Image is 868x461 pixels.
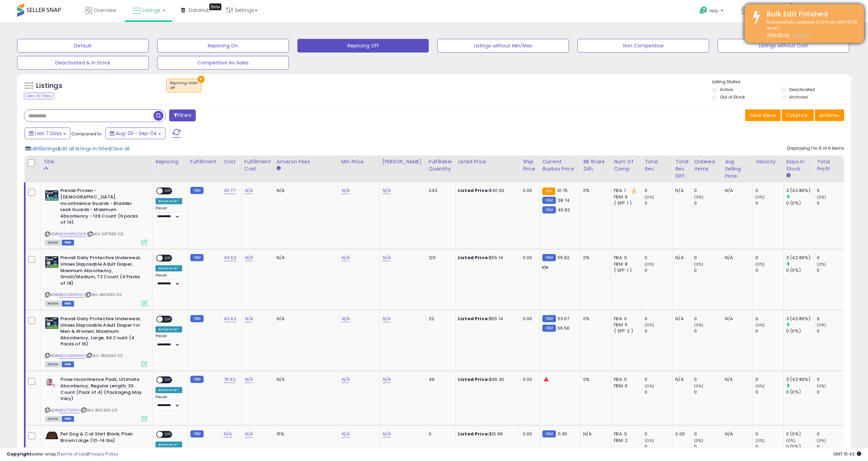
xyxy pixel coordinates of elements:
[224,158,239,165] div: Cost
[245,187,253,194] a: N/A
[614,431,636,437] div: FBA: 0
[382,158,423,165] div: [PERSON_NAME]
[720,94,745,100] label: Out of Stock
[224,315,236,322] a: 42.62
[382,376,391,383] a: N/A
[45,376,59,390] img: 41ihKQMee4L._SL40_.jpg
[197,76,205,83] button: ×
[341,158,377,165] div: Min Price
[645,262,654,267] small: (0%)
[614,261,636,267] div: FBM: 8
[787,145,844,152] div: Displaying 1 to 6 of 6 items
[45,255,59,268] img: 51Cv38IxKaL._SL40_.jpg
[86,353,123,358] span: | SKU: 450593-CS
[163,316,174,322] span: OFF
[614,255,636,261] div: FBA: 0
[786,438,796,443] small: (0%)
[817,188,844,194] div: 0
[558,325,570,331] span: 55.56
[245,254,253,261] a: N/A
[60,316,143,349] b: Prevail Daily Protective Underwear, Unisex Disposable Adult Diaper for Men & Women, Maximum Absor...
[614,194,636,200] div: FBM: 9
[382,431,391,437] a: N/A
[45,431,59,440] img: 21Ko5tooPLL._SL40_.jpg
[111,145,130,152] span: Clear all
[190,187,204,194] small: FBM
[694,255,722,261] div: 0
[59,292,84,298] a: B000NNEPJG
[645,200,672,206] div: 0
[17,56,149,70] button: Deactivated & In Stock
[156,206,182,221] div: Preset:
[694,376,722,383] div: 0
[297,39,429,53] button: Repricing Off
[645,431,672,437] div: 0
[694,188,722,194] div: 0
[523,188,534,194] div: 0.00
[762,9,859,19] div: Bulk Edit Finished
[694,383,704,389] small: (0%)
[725,255,747,261] div: N/A
[614,316,636,322] div: FBA: 0
[614,383,636,389] div: FBM: 6
[558,431,568,437] span: 11.45
[817,438,826,443] small: (0%)
[817,158,842,173] div: Total Profit
[645,438,654,443] small: (0%)
[105,128,165,139] button: Aug-29 - Sep-04
[523,255,534,261] div: 0.00
[156,158,185,165] div: Repricing
[755,383,765,389] small: (0%)
[786,200,814,206] div: 0 (0%)
[224,254,236,261] a: 42.62
[694,200,722,206] div: 0
[694,431,722,437] div: 0
[542,197,556,204] small: FBM
[557,187,568,194] span: 41.76
[786,158,811,173] div: Days In Stock
[169,109,196,121] button: Filters
[755,316,783,322] div: 0
[694,262,704,267] small: (0%)
[786,173,790,179] small: Days In Stock.
[789,94,808,100] label: Archived
[163,377,174,383] span: OFF
[675,158,688,180] div: Total Rev. Diff.
[694,328,722,334] div: 0
[645,376,672,383] div: 0
[542,206,556,213] small: FBM
[755,322,765,328] small: (0%)
[817,389,844,395] div: 0
[786,328,814,334] div: 0 (0%)
[817,322,826,328] small: (0%)
[725,316,747,322] div: N/A
[645,322,654,328] small: (0%)
[699,6,708,15] i: Get Help
[190,430,204,437] small: FBM
[277,188,333,194] div: N/A
[458,255,515,261] div: $55.14
[558,207,570,213] span: 40.93
[817,200,844,206] div: 0
[793,32,810,38] u: Dismiss
[817,316,844,322] div: 0
[833,451,861,457] span: 2025-09-12 15:43 GMT
[458,316,515,322] div: $55.14
[458,315,489,322] b: Listed Price:
[694,194,704,200] small: (0%)
[245,315,253,322] a: N/A
[583,188,606,194] div: 0%
[458,188,515,194] div: $40.92
[30,145,58,152] span: Edit 6 listings
[542,188,555,195] small: FBA
[163,432,174,437] span: OFF
[429,188,450,194] div: 243
[156,334,182,349] div: Preset:
[45,316,147,366] div: ASIN:
[709,8,719,14] span: Help
[341,315,350,322] a: N/A
[62,416,74,422] span: FBM
[767,32,790,38] u: View Errors
[45,255,147,305] div: ASIN:
[156,387,182,393] div: Amazon AI *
